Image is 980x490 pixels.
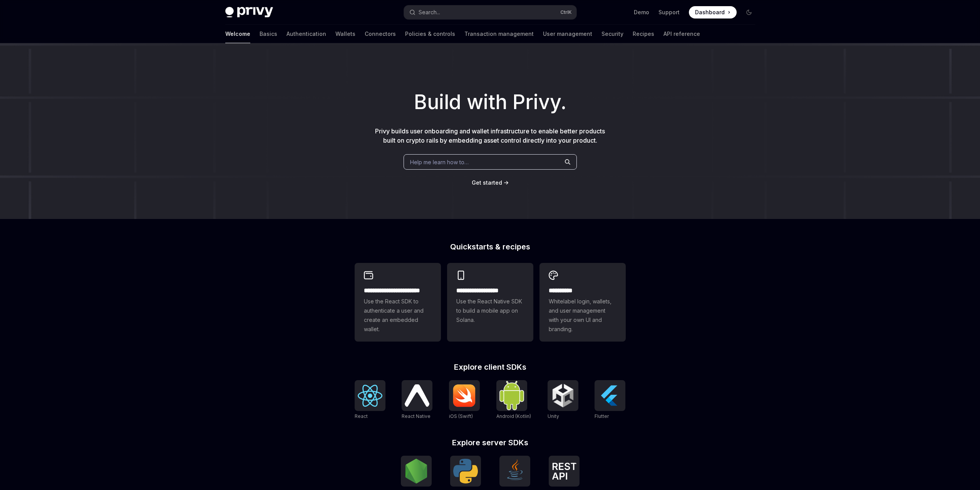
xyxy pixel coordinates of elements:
img: React Native [405,384,429,406]
a: iOS (Swift)iOS (Swift) [449,380,480,420]
a: API reference [663,25,700,43]
span: Android (Kotlin) [496,413,531,419]
h1: Build with Privy. [12,87,968,117]
a: Recipes [633,25,654,43]
button: Open search [404,5,576,19]
a: Welcome [225,25,250,43]
img: REST API [552,463,576,480]
a: Transaction management [464,25,534,43]
h2: Quickstarts & recipes [355,243,626,251]
img: Android (Kotlin) [499,381,524,410]
span: React Native [402,413,431,419]
a: **** *****Whitelabel login, wallets, and user management with your own UI and branding. [539,263,626,342]
span: Get started [472,179,502,186]
div: Search... [419,8,440,17]
span: Flutter [595,413,609,419]
a: Wallets [335,25,355,43]
a: Basics [260,25,277,43]
h2: Explore server SDKs [355,439,626,446]
a: React NativeReact Native [402,380,432,420]
span: Privy builds user onboarding and wallet infrastructure to enable better products built on crypto ... [375,127,605,144]
span: React [355,413,368,419]
a: Support [658,8,680,16]
a: Demo [634,8,649,16]
a: Policies & controls [405,25,455,43]
img: React [358,385,382,407]
a: ReactReact [355,380,385,420]
span: Use the React Native SDK to build a mobile app on Solana. [456,297,524,325]
img: dark logo [225,7,273,18]
span: Dashboard [695,8,725,16]
a: **** **** **** ***Use the React Native SDK to build a mobile app on Solana. [447,263,533,342]
img: Unity [551,383,575,408]
img: NodeJS [404,459,429,483]
span: Use the React SDK to authenticate a user and create an embedded wallet. [364,297,432,334]
a: User management [543,25,592,43]
img: Python [453,459,478,483]
h2: Explore client SDKs [355,363,626,371]
a: UnityUnity [548,380,578,420]
a: Android (Kotlin)Android (Kotlin) [496,380,531,420]
img: Flutter [598,383,622,408]
span: Unity [548,413,559,419]
span: Whitelabel login, wallets, and user management with your own UI and branding. [549,297,616,334]
span: Help me learn how to… [410,158,469,166]
a: Authentication [286,25,326,43]
img: Java [503,459,527,483]
a: FlutterFlutter [595,380,625,420]
button: Toggle dark mode [743,6,755,19]
a: Get started [472,179,502,187]
img: iOS (Swift) [452,384,477,407]
a: Connectors [365,25,396,43]
span: Ctrl K [560,9,572,15]
span: iOS (Swift) [449,413,473,419]
a: Dashboard [689,6,737,19]
a: Security [601,25,623,43]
